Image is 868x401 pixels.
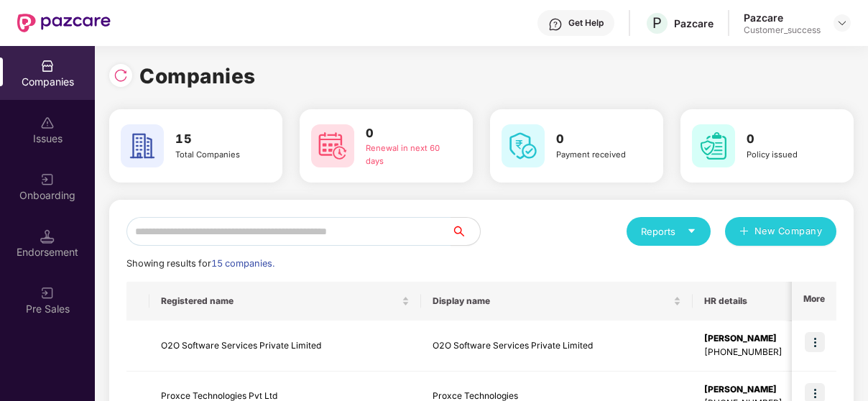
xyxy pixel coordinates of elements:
[175,149,258,162] div: Total Companies
[674,17,714,30] div: Pazcare
[40,59,55,73] img: svg+xml;base64,PHN2ZyBpZD0iQ29tcGFuaWVzIiB4bWxucz0iaHR0cDovL3d3dy53My5vcmcvMjAwMC9zdmciIHdpZHRoPS...
[548,17,563,32] img: svg+xml;base64,PHN2ZyBpZD0iSGVscC0zMngzMiIgeG1sbnM9Imh0dHA6Ly93d3cudzMub3JnLzIwMDAvc3ZnIiB3aWR0aD...
[114,68,128,83] img: svg+xml;base64,PHN2ZyBpZD0iUmVsb2FkLTMyeDMyIiB4bWxucz0iaHR0cDovL3d3dy53My5vcmcvMjAwMC9zdmciIHdpZH...
[366,142,448,167] div: Renewal in next 60 days
[126,258,274,269] span: Showing results for
[744,11,821,24] div: Pazcare
[725,217,836,246] button: plusNew Company
[704,383,782,397] div: [PERSON_NAME]
[744,24,821,36] div: Customer_success
[652,14,662,32] span: P
[139,60,256,92] h1: Companies
[502,124,545,167] img: svg+xml;base64,PHN2ZyB4bWxucz0iaHR0cDovL3d3dy53My5vcmcvMjAwMC9zdmciIHdpZHRoPSI2MCIgaGVpZ2h0PSI2MC...
[40,172,55,187] img: svg+xml;base64,PHN2ZyB3aWR0aD0iMjAiIGhlaWdodD0iMjAiIHZpZXdCb3g9IjAgMCAyMCAyMCIgZmlsbD0ibm9uZSIgeG...
[311,124,354,167] img: svg+xml;base64,PHN2ZyB4bWxucz0iaHR0cDovL3d3dy53My5vcmcvMjAwMC9zdmciIHdpZHRoPSI2MCIgaGVpZ2h0PSI2MC...
[366,124,448,143] h3: 0
[451,217,481,246] button: search
[641,224,696,239] div: Reports
[704,332,782,346] div: [PERSON_NAME]
[421,282,693,321] th: Display name
[792,282,836,321] th: More
[17,14,111,32] img: New Pazcare Logo
[121,124,164,167] img: svg+xml;base64,PHN2ZyB4bWxucz0iaHR0cDovL3d3dy53My5vcmcvMjAwMC9zdmciIHdpZHRoPSI2MCIgaGVpZ2h0PSI2MC...
[836,17,848,29] img: svg+xml;base64,PHN2ZyBpZD0iRHJvcGRvd24tMzJ4MzIiIHhtbG5zPSJodHRwOi8vd3d3LnczLm9yZy8yMDAwL3N2ZyIgd2...
[40,116,55,130] img: svg+xml;base64,PHN2ZyBpZD0iSXNzdWVzX2Rpc2FibGVkIiB4bWxucz0iaHR0cDovL3d3dy53My5vcmcvMjAwMC9zdmciIH...
[175,130,258,149] h3: 15
[704,346,782,359] div: [PHONE_NUMBER]
[687,226,696,236] span: caret-down
[40,229,55,244] img: svg+xml;base64,PHN2ZyB3aWR0aD0iMTQuNSIgaGVpZ2h0PSIxNC41IiB2aWV3Qm94PSIwIDAgMTYgMTYiIGZpbGw9Im5vbm...
[211,258,274,269] span: 15 companies.
[433,295,670,307] span: Display name
[693,282,794,321] th: HR details
[754,224,823,239] span: New Company
[805,332,825,352] img: icon
[149,282,421,321] th: Registered name
[556,130,639,149] h3: 0
[692,124,735,167] img: svg+xml;base64,PHN2ZyB4bWxucz0iaHR0cDovL3d3dy53My5vcmcvMjAwMC9zdmciIHdpZHRoPSI2MCIgaGVpZ2h0PSI2MC...
[556,149,639,162] div: Payment received
[568,17,604,29] div: Get Help
[421,321,693,372] td: O2O Software Services Private Limited
[149,321,421,372] td: O2O Software Services Private Limited
[747,149,829,162] div: Policy issued
[40,286,55,300] img: svg+xml;base64,PHN2ZyB3aWR0aD0iMjAiIGhlaWdodD0iMjAiIHZpZXdCb3g9IjAgMCAyMCAyMCIgZmlsbD0ibm9uZSIgeG...
[451,226,480,237] span: search
[747,130,829,149] h3: 0
[739,226,749,238] span: plus
[161,295,399,307] span: Registered name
